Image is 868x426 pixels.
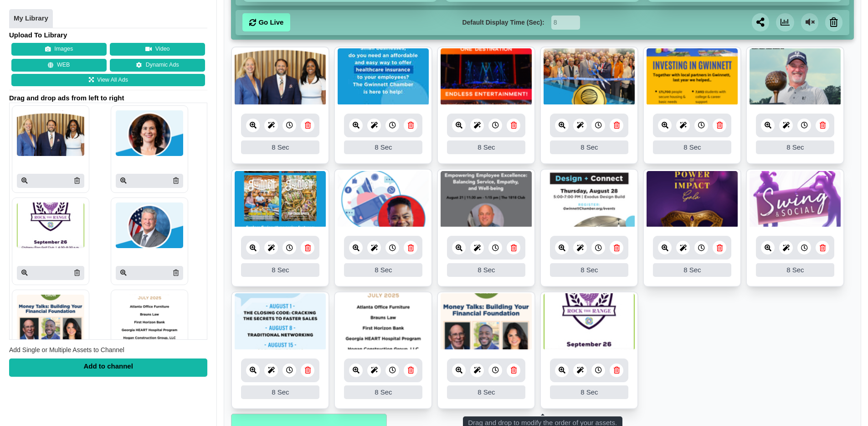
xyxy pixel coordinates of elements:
[441,48,532,105] img: 8.367 mb
[9,94,207,103] span: Drag and drop ads from left to right
[338,293,429,350] img: 248.287 kb
[544,293,635,350] img: 1940.774 kb
[17,111,84,156] img: P250x250 image processing20250808 663185 yf6z2t
[17,203,84,249] img: P250x250 image processing20250805 518302 s75tcb
[116,295,183,341] img: P250x250 image processing20250804 518302 1ueshfh
[235,293,326,350] img: 1002.277 kb
[344,140,422,154] div: 8 Sec
[447,263,525,277] div: 8 Sec
[441,293,532,350] img: 1991.797 kb
[550,140,628,154] div: 8 Sec
[653,140,731,154] div: 8 Sec
[447,385,525,399] div: 8 Sec
[242,13,290,31] a: Go Live
[110,43,205,56] button: Video
[11,59,107,72] button: WEB
[551,16,580,30] input: Seconds
[344,263,422,277] div: 8 Sec
[441,171,532,228] img: 1060.200 kb
[11,43,107,56] button: Images
[550,263,628,277] div: 8 Sec
[647,48,738,105] img: 3.994 mb
[756,140,834,154] div: 8 Sec
[17,295,84,341] img: P250x250 image processing20250804 518302 1nrq5zt
[750,48,841,105] img: 11.268 mb
[544,171,635,228] img: 2.746 mb
[235,48,326,105] img: 4.016 mb
[116,111,183,156] img: P250x250 image processing20250807 663185 jkuhs3
[447,140,525,154] div: 8 Sec
[647,171,738,228] img: 2.226 mb
[9,347,124,354] span: Add Single or Multiple Assets to Channel
[544,48,635,105] img: 3.083 mb
[110,59,205,72] a: Dynamic Ads
[116,203,183,249] img: P250x250 image processing20250805 518302 4lmuuk
[11,74,205,87] a: View All Ads
[235,171,326,228] img: 2.316 mb
[344,385,422,399] div: 8 Sec
[338,48,429,105] img: 1411.657 kb
[338,171,429,228] img: 1765.098 kb
[241,263,319,277] div: 8 Sec
[9,9,53,28] a: My Library
[550,385,628,399] div: 8 Sec
[756,263,834,277] div: 8 Sec
[462,18,544,27] label: Default Display Time (Sec):
[822,382,868,426] iframe: Chat Widget
[9,358,207,377] div: Add to channel
[653,263,731,277] div: 8 Sec
[9,31,207,40] h4: Upload To Library
[241,140,319,154] div: 8 Sec
[241,385,319,399] div: 8 Sec
[750,171,841,228] img: 4.659 mb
